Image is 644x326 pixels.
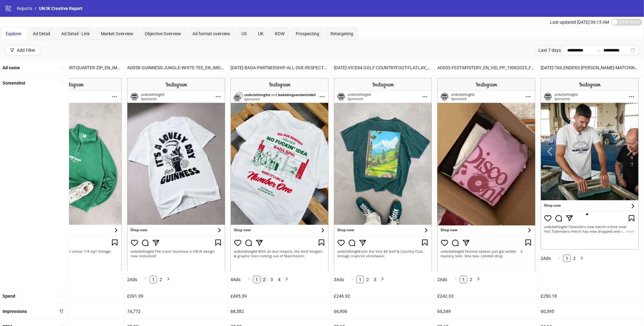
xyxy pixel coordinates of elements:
[192,31,230,36] span: Ad format overview
[59,66,63,70] span: sort-ascending
[21,60,124,75] div: [DATE]-VICE84-OFFCOURT-QUARTER-ZIP_EN_IMG_VICE84_CP_09072025_ALLG_CC_SC24_None__ – Copy
[460,276,467,283] li: 1
[39,6,82,11] span: UN:IK Creative Report
[145,31,181,36] span: Objective Overview
[228,289,331,304] div: £495.39
[538,304,641,319] div: 60,395
[364,276,371,283] li: 2
[285,277,289,281] span: right
[268,276,275,283] li: 3
[283,276,290,283] button: right
[6,31,22,36] span: Explorer
[452,276,460,283] button: left
[596,48,601,53] span: swap-right
[571,255,578,262] a: 2
[379,276,386,283] li: Next Page
[349,276,356,283] li: Previous Page
[127,78,225,270] img: Screenshot 120227833596350356
[24,78,122,270] img: Screenshot 120230078277300356
[477,277,480,281] span: right
[247,277,251,281] span: left
[165,276,172,283] button: right
[260,276,268,283] li: 2
[166,277,170,281] span: right
[150,276,157,283] li: 1
[364,276,371,283] a: 2
[157,276,164,283] a: 2
[331,289,434,304] div: £246.92
[578,255,586,262] li: Next Page
[228,304,331,319] div: 68,582
[261,276,268,283] a: 2
[541,78,639,250] img: Screenshot 120230214729390356
[2,294,15,299] b: Spend
[578,255,586,262] button: right
[230,277,240,282] span: 4 Ads
[437,78,535,270] img: Screenshot 120226632388960356
[475,276,482,283] button: right
[534,45,563,55] div: Last 7 days
[454,277,458,281] span: left
[59,81,63,85] span: sort-ascending
[580,256,584,260] span: right
[550,20,609,25] span: Last updated [DATE] 06:15 AM
[356,276,364,283] li: 1
[17,48,35,53] div: Add Filter
[381,277,384,281] span: right
[276,276,283,283] a: 4
[452,276,460,283] li: Previous Page
[125,60,228,75] div: AD058-GUINNESS-JUNGLE-WHITE-TEE_EN_IMG_CP_03072025_M_CC_SC4_USP14_Bestseller
[275,276,283,283] li: 4
[21,289,124,304] div: £346.11
[230,78,329,270] img: Screenshot 120230598633120356
[557,256,561,260] span: left
[2,309,27,314] b: Impressions
[437,277,447,282] span: 2 Ads
[541,256,551,261] span: 2 Ads
[101,31,133,36] span: Market Overview
[538,60,641,75] div: [DATE]-TAILENDERS-[PERSON_NAME]-MATCHIN_EN_CAR_TAILENDERS_CP_29072025_ALLG_CC_SC24_None_WHITELIST_
[467,276,475,283] li: 2
[16,5,33,12] a: Reports
[35,5,37,12] li: /
[5,45,40,55] button: Add Filter
[157,276,165,283] li: 2
[253,276,260,283] li: 1
[379,276,386,283] button: right
[571,255,578,262] li: 2
[241,31,247,36] span: US
[296,31,319,36] span: Prospecting
[245,276,253,283] button: left
[538,289,641,304] div: £250.18
[349,276,356,283] button: left
[2,80,25,85] b: Screenshot
[258,31,264,36] span: UK
[125,289,228,304] div: £391.09
[142,276,150,283] button: left
[275,31,285,36] span: ROW
[33,31,50,36] span: Ad Detail
[435,60,538,75] div: AD053-FEST-MYSTERY_EN_VID_PP_19062025_F_CC_SC13_None__
[556,255,563,262] button: left
[351,277,354,281] span: left
[10,48,14,52] span: filter
[283,276,290,283] li: Next Page
[59,309,63,313] span: sort-descending
[21,304,124,319] div: 95,859
[144,277,148,281] span: left
[357,276,364,283] a: 1
[59,294,63,298] span: sort-ascending
[253,276,260,283] a: 1
[460,276,467,283] a: 1
[334,78,432,270] img: Screenshot 120230995523660356
[331,304,434,319] div: 66,906
[334,277,344,282] span: 3 Ads
[556,255,563,262] li: Previous Page
[61,31,90,36] span: Ad Detail - Link
[142,276,150,283] li: Previous Page
[127,277,137,282] span: 2 Ads
[2,65,20,70] b: Ad name
[371,276,379,283] li: 3
[435,304,538,319] div: 66,349
[563,255,570,262] a: 1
